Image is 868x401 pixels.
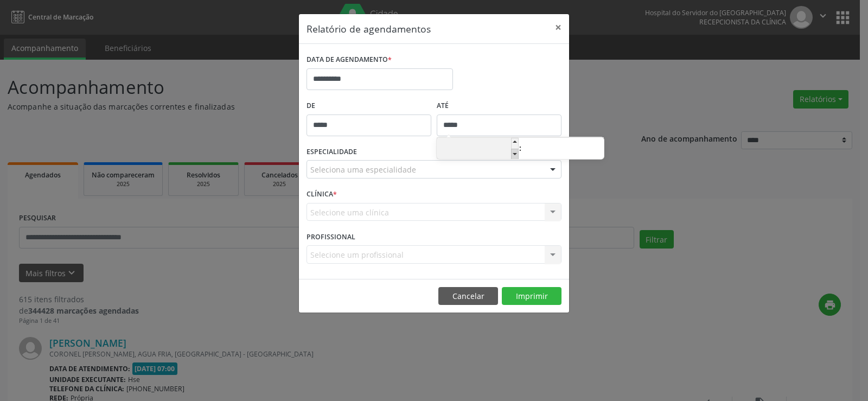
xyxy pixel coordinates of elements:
input: Hour [437,138,519,160]
label: ESPECIALIDADE [307,144,357,161]
button: Imprimir [502,287,561,305]
h5: Relatório de agendamentos [307,22,431,36]
label: CLÍNICA [307,186,337,203]
span: : [519,137,522,159]
input: Minute [522,138,604,160]
label: DATA DE AGENDAMENTO [307,52,392,68]
span: Seleciona uma especialidade [310,164,416,175]
label: De [307,98,431,114]
label: ATÉ [437,98,561,114]
button: Cancelar [438,287,498,305]
label: PROFISSIONAL [307,228,355,245]
button: Close [547,14,569,41]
